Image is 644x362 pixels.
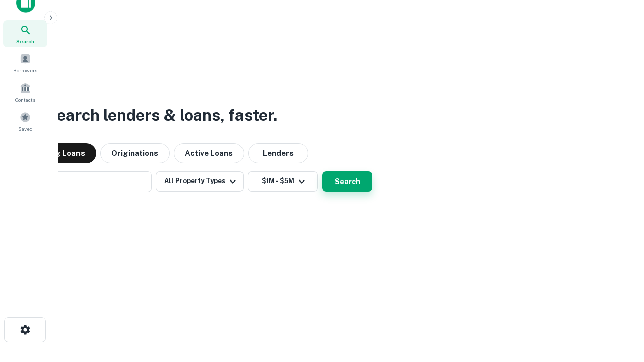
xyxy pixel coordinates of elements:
[248,143,308,163] button: Lenders
[3,108,47,135] a: Saved
[174,143,244,163] button: Active Loans
[594,282,644,330] iframe: Chat Widget
[156,171,244,192] button: All Property Types
[13,66,37,74] span: Borrowers
[16,37,34,45] span: Search
[3,78,47,106] a: Contacts
[100,143,170,163] button: Originations
[248,171,318,192] button: $1M - $5M
[3,20,47,47] a: Search
[15,96,35,104] span: Contacts
[46,103,277,127] h3: Search lenders & loans, faster.
[3,49,47,76] a: Borrowers
[322,171,372,192] button: Search
[18,125,33,133] span: Saved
